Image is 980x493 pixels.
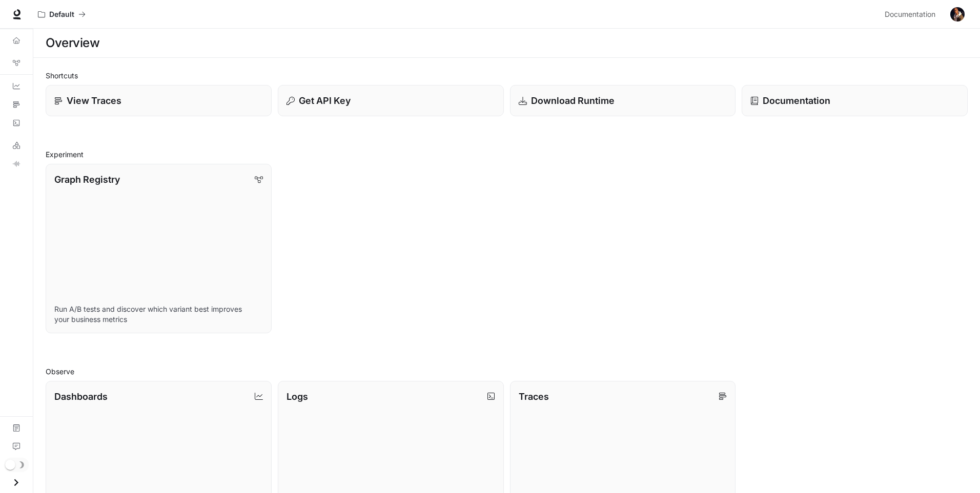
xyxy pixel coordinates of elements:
a: View Traces [46,85,272,116]
a: LLM Playground [4,137,29,154]
button: Get API Key [278,85,504,116]
p: Traces [519,390,549,403]
button: Open drawer [5,472,28,493]
a: Documentation [881,4,943,25]
a: Traces [4,96,29,113]
p: Graph Registry [54,173,120,186]
a: Graph RegistryRun A/B tests and discover which variant best improves your business metrics [46,164,272,333]
a: Documentation [4,420,29,436]
button: User avatar [947,4,968,25]
span: Documentation [885,8,935,21]
h2: Observe [46,366,968,377]
h2: Experiment [46,149,968,160]
h1: Overview [46,33,99,53]
a: TTS Playground [4,156,29,172]
a: Documentation [742,85,968,116]
p: Get API Key [299,94,351,108]
a: Download Runtime [510,85,736,116]
p: Default [49,10,74,19]
p: Documentation [763,94,830,108]
a: Graph Registry [4,55,29,71]
a: Dashboards [4,78,29,94]
p: Run A/B tests and discover which variant best improves your business metrics [54,304,263,325]
a: Feedback [4,438,29,455]
a: Overview [4,32,29,49]
p: Dashboards [54,390,108,403]
h2: Shortcuts [46,70,968,81]
p: View Traces [67,94,121,108]
p: Logs [287,390,308,403]
img: User avatar [950,7,965,22]
p: Download Runtime [531,94,615,108]
a: Logs [4,115,29,131]
button: All workspaces [33,4,90,25]
span: Dark mode toggle [5,459,15,470]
